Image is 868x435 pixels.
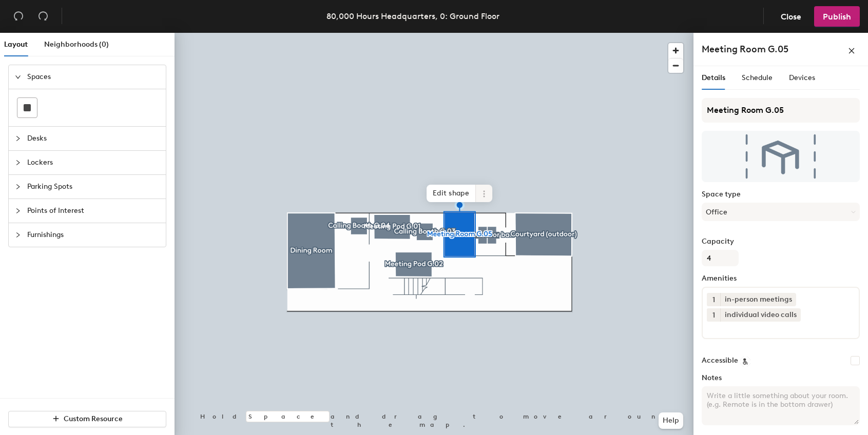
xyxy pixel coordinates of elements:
[27,65,160,89] span: Spaces
[64,414,123,423] span: Custom Resource
[27,151,160,174] span: Lockers
[848,47,855,54] span: close
[707,308,720,322] button: 1
[27,223,160,247] span: Furnishings
[742,73,773,82] span: Schedule
[15,160,21,166] span: collapsed
[712,294,715,305] span: 1
[814,6,860,27] button: Publish
[720,293,796,306] div: in-person meetings
[15,74,21,80] span: expanded
[33,6,53,27] button: Redo (⌘ + ⇧ + Z)
[44,40,109,49] span: Neighborhoods (0)
[27,175,160,199] span: Parking Spots
[702,374,860,382] label: Notes
[15,184,21,190] span: collapsed
[772,6,810,27] button: Close
[15,208,21,214] span: collapsed
[27,199,160,223] span: Points of Interest
[781,12,801,22] span: Close
[702,43,788,56] h4: Meeting Room G.05
[326,10,499,23] div: 80,000 Hours Headquarters, 0: Ground Floor
[707,293,720,306] button: 1
[659,412,683,429] button: Help
[15,135,21,142] span: collapsed
[720,308,801,322] div: individual video calls
[823,12,851,22] span: Publish
[27,127,160,150] span: Desks
[15,232,21,238] span: collapsed
[13,11,24,21] span: undo
[702,357,738,365] label: Accessible
[8,411,166,427] button: Custom Resource
[4,40,28,49] span: Layout
[702,274,860,283] label: Amenities
[702,190,860,199] label: Space type
[789,73,815,82] span: Devices
[712,310,715,321] span: 1
[702,73,725,82] span: Details
[427,185,476,202] span: Edit shape
[8,6,29,27] button: Undo (⌘ + Z)
[702,238,860,246] label: Capacity
[702,131,860,182] img: The space named Meeting Room G.05
[702,203,860,221] button: Office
